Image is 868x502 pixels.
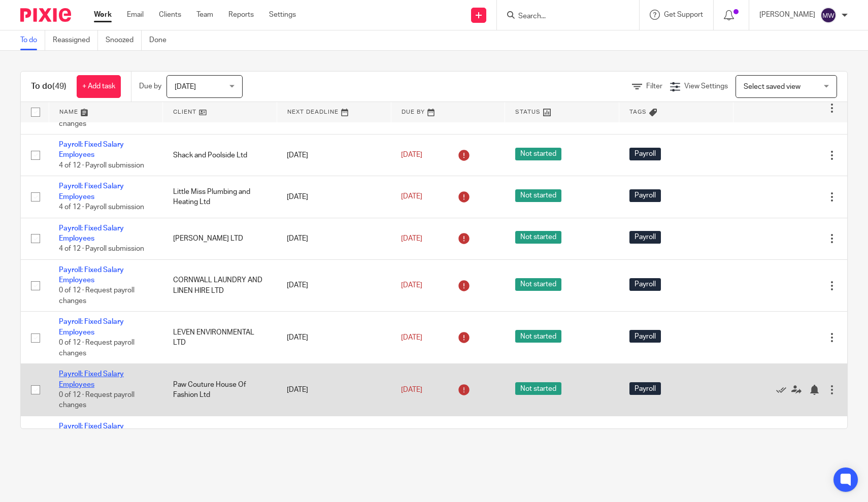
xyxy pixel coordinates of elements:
[106,30,142,50] a: Snoozed
[59,391,135,409] span: 0 of 12 · Request payroll changes
[820,7,837,23] img: svg%3E
[163,364,277,416] td: Paw Couture House Of Fashion Ltd
[59,266,124,284] a: Payroll: Fixed Salary Employees
[59,110,135,127] span: 0 of 12 · Request payroll changes
[277,135,391,176] td: [DATE]
[20,8,71,22] img: Pixie
[149,30,174,50] a: Done
[59,162,144,169] span: 4 of 12 · Payroll submission
[163,312,277,364] td: LEVEN ENVIRONMENTAL LTD
[401,386,422,393] span: [DATE]
[59,245,144,252] span: 4 of 12 · Payroll submission
[744,83,800,90] span: Select saved view
[629,278,661,291] span: Payroll
[20,30,45,50] a: To do
[629,109,647,115] span: Tags
[277,176,391,218] td: [DATE]
[401,334,422,341] span: [DATE]
[515,330,561,343] span: Not started
[517,12,609,21] input: Search
[228,10,254,20] a: Reports
[52,82,66,90] span: (49)
[59,141,124,158] a: Payroll: Fixed Salary Employees
[31,81,66,92] h1: To do
[759,10,815,20] p: [PERSON_NAME]
[401,282,422,289] span: [DATE]
[515,231,561,244] span: Not started
[59,339,135,357] span: 0 of 12 · Request payroll changes
[646,83,662,90] span: Filter
[776,385,791,395] a: Mark as done
[175,83,196,90] span: [DATE]
[59,423,124,440] a: Payroll: Fixed Salary Employees
[277,259,391,312] td: [DATE]
[629,189,661,202] span: Payroll
[163,259,277,312] td: CORNWALL LAUNDRY AND LINEN HIRE LTD
[277,416,391,468] td: [DATE]
[163,416,277,468] td: Meliora Medias Ltd
[401,193,422,200] span: [DATE]
[59,183,124,200] a: Payroll: Fixed Salary Employees
[94,10,112,20] a: Work
[159,10,181,20] a: Clients
[59,204,144,211] span: 4 of 12 · Payroll submission
[53,30,98,50] a: Reassigned
[163,218,277,259] td: [PERSON_NAME] LTD
[163,135,277,176] td: Shack and Poolside Ltd
[401,152,422,159] span: [DATE]
[163,176,277,218] td: Little Miss Plumbing and Heating Ltd
[515,382,561,395] span: Not started
[515,278,561,291] span: Not started
[139,81,161,91] p: Due by
[59,287,135,305] span: 0 of 12 · Request payroll changes
[629,148,661,160] span: Payroll
[629,330,661,343] span: Payroll
[277,218,391,259] td: [DATE]
[515,189,561,202] span: Not started
[629,231,661,244] span: Payroll
[196,10,213,20] a: Team
[277,312,391,364] td: [DATE]
[269,10,296,20] a: Settings
[515,148,561,160] span: Not started
[77,75,121,98] a: + Add task
[684,83,728,90] span: View Settings
[59,225,124,242] a: Payroll: Fixed Salary Employees
[127,10,144,20] a: Email
[401,235,422,242] span: [DATE]
[629,382,661,395] span: Payroll
[277,364,391,416] td: [DATE]
[664,11,703,18] span: Get Support
[59,371,124,388] a: Payroll: Fixed Salary Employees
[59,318,124,336] a: Payroll: Fixed Salary Employees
